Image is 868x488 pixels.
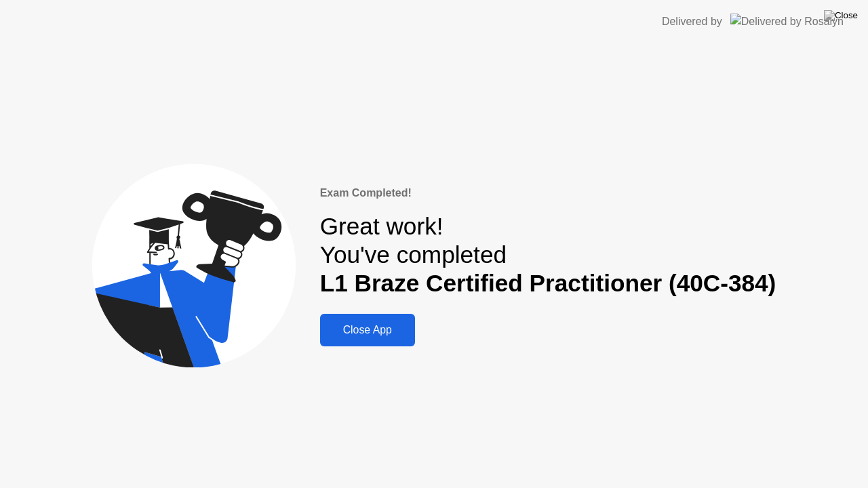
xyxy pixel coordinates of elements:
div: Delivered by [662,14,722,30]
div: Close App [324,324,411,336]
img: Close [824,10,858,21]
img: Delivered by Rosalyn [730,14,844,29]
button: Close App [320,314,415,346]
div: Great work! You've completed [320,212,776,298]
div: Exam Completed! [320,185,776,201]
b: L1 Braze Certified Practitioner (40C-384) [320,270,776,296]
